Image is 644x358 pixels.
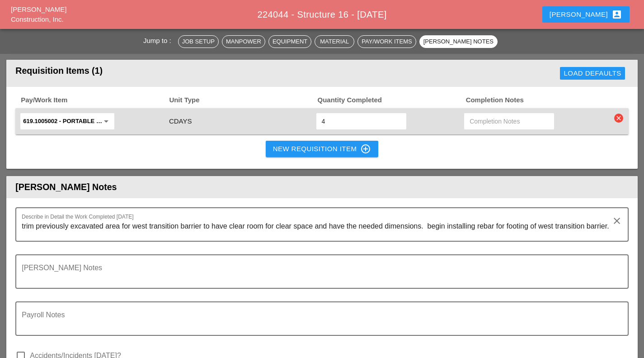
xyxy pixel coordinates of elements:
[360,143,371,154] i: control_point
[22,266,615,288] textarea: Foreman's Notes
[6,176,638,198] header: [PERSON_NAME] Notes
[168,95,316,105] span: Unit Type
[317,95,465,105] span: Quantity Completed
[611,215,622,226] i: clear
[423,37,494,46] div: [PERSON_NAME] Notes
[143,37,175,44] span: Jump to :
[15,64,329,82] div: Requisition Items (1)
[178,35,219,48] button: Job Setup
[614,114,623,123] i: clear
[20,95,168,105] span: Pay/Work Item
[101,116,112,127] i: arrow_drop_down
[362,37,412,46] div: Pay/Work Items
[465,95,613,105] span: Completion Notes
[23,114,99,129] input: 619.1005002 - Portable Work Zone Camera
[542,6,630,23] button: [PERSON_NAME]
[182,37,215,46] div: Job Setup
[268,35,311,48] button: Equipment
[273,37,307,46] div: Equipment
[315,35,354,48] button: Material
[319,37,350,46] div: Material
[22,313,615,335] textarea: Payroll Notes
[257,10,386,19] span: 224044 - Structure 16 - [DATE]
[11,5,66,24] a: [PERSON_NAME] Construction, Inc.
[550,9,622,20] div: [PERSON_NAME]
[273,143,371,154] div: New Requisition Item
[169,117,192,125] span: CDAYS
[564,68,621,79] div: Load Defaults
[419,35,498,48] button: [PERSON_NAME] Notes
[357,35,416,48] button: Pay/Work Items
[222,35,265,48] button: Manpower
[611,9,622,20] i: account_box
[266,141,379,157] button: New Requisition Item
[560,67,625,80] button: Load Defaults
[322,114,401,129] input: Quantity Completed
[226,37,261,46] div: Manpower
[22,219,615,241] textarea: Describe in Detail the Work Completed Today
[470,114,549,129] input: Completion Notes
